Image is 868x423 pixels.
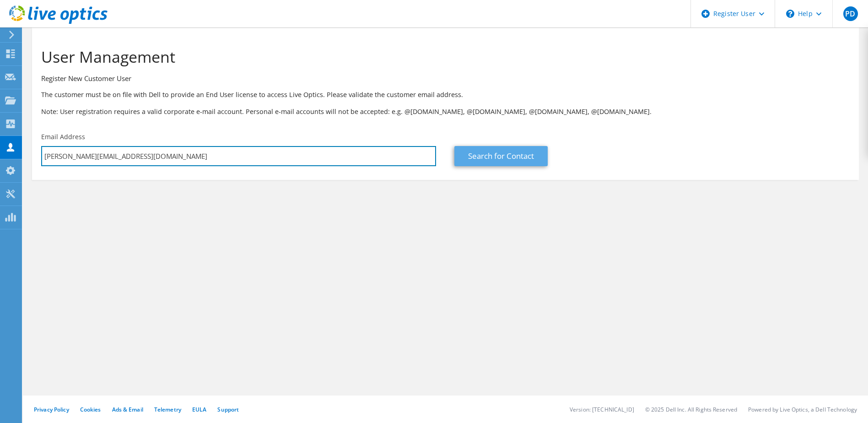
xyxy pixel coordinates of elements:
[454,146,548,166] a: Search for Contact
[41,73,850,83] h3: Register New Customer User
[80,406,101,413] a: Cookies
[41,90,850,100] p: The customer must be on file with Dell to provide an End User license to access Live Optics. Plea...
[217,406,239,413] a: Support
[645,406,737,413] li: © 2025 Dell Inc. All Rights Reserved
[41,107,850,117] p: Note: User registration requires a valid corporate e-mail account. Personal e-mail accounts will ...
[192,406,206,413] a: EULA
[570,406,634,413] li: Version: [TECHNICAL_ID]
[112,406,143,413] a: Ads & Email
[34,406,69,413] a: Privacy Policy
[154,406,181,413] a: Telemetry
[748,406,857,413] li: Powered by Live Optics, a Dell Technology
[786,10,794,18] svg: \n
[41,132,85,141] label: Email Address
[41,47,845,66] h1: User Management
[843,6,858,21] span: PD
